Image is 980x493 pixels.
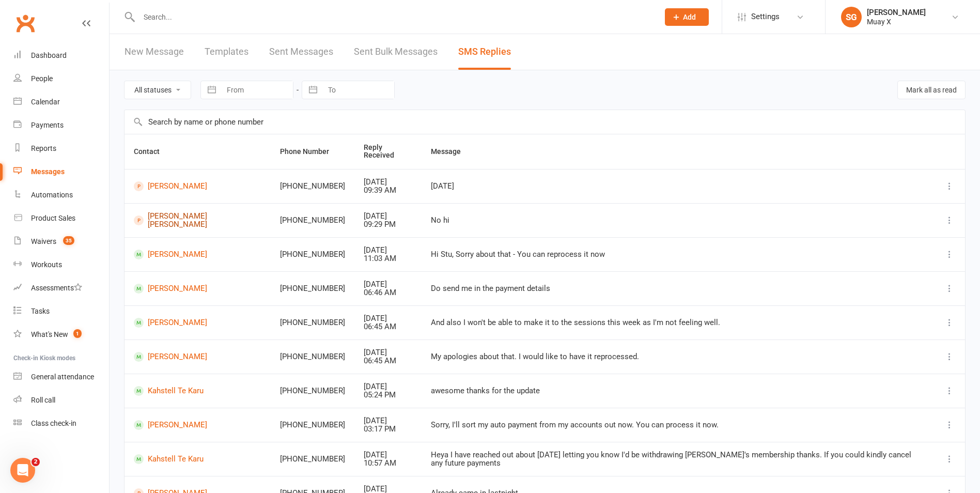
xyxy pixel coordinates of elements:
a: Kahstell Te Karu [134,386,261,396]
div: [PERSON_NAME] [867,8,926,17]
div: Waivers [31,237,56,245]
a: SMS Replies [458,34,511,70]
a: [PERSON_NAME] [134,318,261,328]
a: Roll call [13,389,109,412]
a: What's New1 [13,323,109,346]
div: [PHONE_NUMBER] [280,182,345,191]
div: 09:29 PM [364,220,412,229]
a: Calendar [13,90,109,114]
div: [PHONE_NUMBER] [280,216,345,225]
div: [DATE] [364,178,412,187]
div: 05:24 PM [364,391,412,399]
a: People [13,67,109,90]
div: Muay X [867,17,926,26]
div: [DATE] [364,348,412,357]
button: Add [665,8,709,26]
div: 06:45 AM [364,322,412,331]
div: Calendar [31,98,60,106]
a: Product Sales [13,207,109,230]
div: [PHONE_NUMBER] [280,387,345,395]
div: No hi [431,216,925,225]
a: [PERSON_NAME] [PERSON_NAME] [134,212,261,229]
span: 35 [63,236,74,245]
div: My apologies about that. I would like to have it reprocessed. [431,352,925,361]
div: [PHONE_NUMBER] [280,250,345,259]
div: 06:46 AM [364,288,412,297]
iframe: Intercom live chat [10,458,35,483]
a: Class kiosk mode [13,412,109,435]
div: General attendance [31,373,94,381]
div: 09:39 AM [364,186,412,195]
div: Messages [31,167,65,176]
div: 10:57 AM [364,459,412,468]
a: Automations [13,183,109,207]
div: [DATE] [364,382,412,391]
div: [DATE] [364,417,412,425]
div: Payments [31,121,64,129]
a: [PERSON_NAME] [134,284,261,294]
div: [DATE] [364,314,412,323]
div: 03:17 PM [364,425,412,434]
div: What's New [31,330,68,338]
div: [PHONE_NUMBER] [280,455,345,464]
span: 2 [32,458,40,466]
a: Messages [13,160,109,183]
a: Sent Messages [269,34,333,70]
div: [PHONE_NUMBER] [280,284,345,293]
div: Hi Stu, Sorry about that - You can reprocess it now [431,250,925,259]
th: Reply Received [354,134,422,169]
th: Contact [125,134,271,169]
div: Class check-in [31,419,76,427]
span: 1 [73,329,82,338]
div: [DATE] [364,212,412,221]
a: Waivers 35 [13,230,109,253]
a: [PERSON_NAME] [134,352,261,362]
div: 06:45 AM [364,357,412,365]
div: People [31,74,53,83]
div: [PHONE_NUMBER] [280,421,345,429]
div: Tasks [31,307,50,315]
div: [DATE] [364,246,412,255]
a: Kahstell Te Karu [134,454,261,464]
div: 11:03 AM [364,254,412,263]
div: Assessments [31,284,82,292]
a: [PERSON_NAME] [134,181,261,191]
div: Product Sales [31,214,75,222]
th: Message [422,134,934,169]
a: Payments [13,114,109,137]
div: SG [841,7,862,27]
div: [DATE] [364,451,412,459]
a: [PERSON_NAME] [134,420,261,430]
div: Sorry, I'll sort my auto payment from my accounts out now. You can process it now. [431,421,925,429]
a: Clubworx [12,10,38,36]
a: Assessments [13,276,109,300]
a: Dashboard [13,44,109,67]
input: Search by name or phone number [125,110,965,134]
a: [PERSON_NAME] [134,250,261,259]
input: Search... [136,10,651,24]
div: [PHONE_NUMBER] [280,352,345,361]
th: Phone Number [271,134,354,169]
input: From [221,81,293,99]
button: Mark all as read [897,81,966,99]
div: awesome thanks for the update [431,387,925,395]
a: Sent Bulk Messages [354,34,438,70]
a: New Message [125,34,184,70]
div: Dashboard [31,51,67,59]
div: Do send me in the payment details [431,284,925,293]
div: Roll call [31,396,55,404]
a: Templates [205,34,248,70]
div: Automations [31,191,73,199]
div: [DATE] [364,280,412,289]
a: General attendance kiosk mode [13,365,109,389]
a: Reports [13,137,109,160]
a: Tasks [13,300,109,323]
a: Workouts [13,253,109,276]
span: Settings [751,5,780,28]
div: Workouts [31,260,62,269]
input: To [322,81,394,99]
div: [DATE] [431,182,925,191]
div: Heya I have reached out about [DATE] letting you know I'd be withdrawing [PERSON_NAME]'s membersh... [431,451,925,468]
span: Add [683,13,696,21]
div: [PHONE_NUMBER] [280,318,345,327]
